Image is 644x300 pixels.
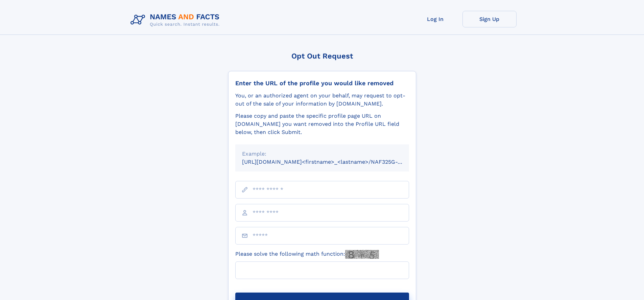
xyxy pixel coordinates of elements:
[235,92,409,108] div: You, or an authorized agent on your behalf, may request to opt-out of the sale of your informatio...
[242,159,422,165] small: [URL][DOMAIN_NAME]<firstname>_<lastname>/NAF325G-xxxxxxxx
[235,250,379,259] label: Please solve the following math function:
[235,112,409,136] div: Please copy and paste the specific profile page URL on [DOMAIN_NAME] you want removed into the Pr...
[408,11,462,27] a: Log In
[235,79,409,87] div: Enter the URL of the profile you would like removed
[228,52,416,60] div: Opt Out Request
[128,11,225,29] img: Logo Names and Facts
[462,11,517,27] a: Sign Up
[242,150,402,158] div: Example:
